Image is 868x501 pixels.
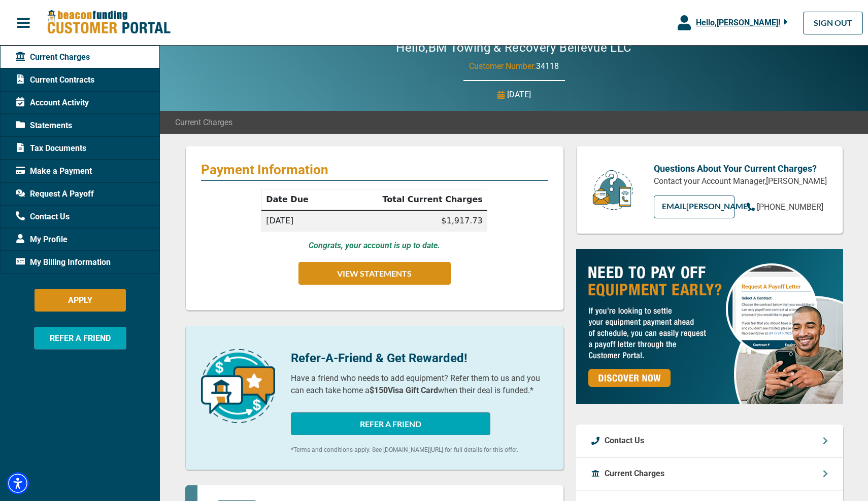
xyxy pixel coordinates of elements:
[34,327,126,350] button: REFER A FRIEND
[469,61,536,71] span: Customer Number:
[16,120,72,132] span: Statements
[747,201,823,213] a: [PHONE_NUMBER]
[654,175,827,187] p: Contact your Account Manager, [PERSON_NAME]
[16,165,92,177] span: Make a Payment
[291,412,490,435] button: REFER A FRIEND
[291,349,548,367] p: Refer-A-Friend & Get Rewarded!
[291,445,548,454] p: *Terms and conditions apply. See [DOMAIN_NAME][URL] for full details for this offer.
[654,162,827,175] p: Questions About Your Current Charges?
[35,289,126,312] button: APPLY
[696,18,780,27] span: Hello, [PERSON_NAME] !
[16,97,89,109] span: Account Activity
[298,262,451,285] button: VIEW STATEMENTS
[47,10,171,35] img: Beacon Funding Customer Portal Logo
[654,196,735,218] a: EMAIL[PERSON_NAME]
[309,240,440,252] p: Congrats, your account is up to date.
[605,468,664,480] p: Current Charges
[262,189,334,211] th: Date Due
[16,51,90,63] span: Current Charges
[507,89,531,101] p: [DATE]
[365,41,662,55] h2: Hello, BM Towing & Recovery Bellevue LLC
[291,372,548,397] p: Have a friend who needs to add equipment? Refer them to us and you can each take home a when thei...
[576,249,843,404] img: payoff-ad-px.jpg
[605,435,644,447] p: Contact Us
[262,210,334,232] td: [DATE]
[16,256,111,268] span: My Billing Information
[333,189,487,211] th: Total Current Charges
[803,12,863,34] a: SIGN OUT
[333,210,487,232] td: $1,917.73
[7,472,29,494] div: Accessibility Menu
[16,234,68,246] span: My Profile
[201,349,275,423] img: refer-a-friend-icon.png
[201,162,548,178] p: Payment Information
[16,142,86,155] span: Tax Documents
[16,211,70,223] span: Contact Us
[16,74,94,86] span: Current Contracts
[175,117,232,129] span: Current Charges
[590,169,636,211] img: customer-service.png
[536,61,559,71] span: 34118
[370,386,438,395] b: $150 Visa Gift Card
[16,188,94,200] span: Request A Payoff
[757,202,823,212] span: [PHONE_NUMBER]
